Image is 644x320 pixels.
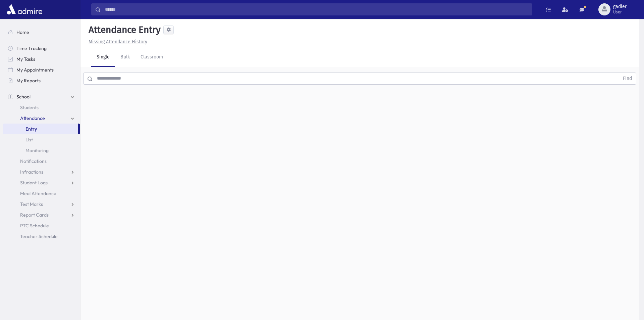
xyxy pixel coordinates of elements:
[3,91,80,102] a: School
[3,156,80,167] a: Notifications
[25,147,49,153] span: Monitoring
[3,145,80,156] a: Monitoring
[16,29,29,35] span: Home
[3,199,80,210] a: Test Marks
[25,137,33,143] span: List
[16,78,41,84] span: My Reports
[3,75,80,86] a: My Reports
[613,9,627,15] span: User
[3,113,80,124] a: Attendance
[91,48,115,67] a: Single
[115,48,135,67] a: Bulk
[3,134,80,145] a: List
[20,115,45,121] span: Attendance
[86,24,161,36] h5: Attendance Entry
[5,3,44,16] img: AdmirePro
[3,177,80,188] a: Student Logs
[101,3,532,15] input: Search
[20,190,56,196] span: Meal Attendance
[3,167,80,177] a: Infractions
[613,4,627,9] span: gadler
[619,73,636,84] button: Find
[20,212,49,218] span: Report Cards
[20,201,43,207] span: Test Marks
[20,233,58,239] span: Teacher Schedule
[3,54,80,64] a: My Tasks
[135,48,168,67] a: Classroom
[3,231,80,242] a: Teacher Schedule
[20,180,48,186] span: Student Logs
[89,39,147,45] u: Missing Attendance History
[16,94,31,100] span: School
[20,223,49,229] span: PTC Schedule
[3,124,78,134] a: Entry
[16,45,47,51] span: Time Tracking
[3,102,80,113] a: Students
[3,43,80,54] a: Time Tracking
[20,169,43,175] span: Infractions
[3,210,80,220] a: Report Cards
[3,64,80,75] a: My Appointments
[3,220,80,231] a: PTC Schedule
[16,67,54,73] span: My Appointments
[20,158,47,164] span: Notifications
[3,188,80,199] a: Meal Attendance
[25,126,37,132] span: Entry
[3,27,80,38] a: Home
[16,56,35,62] span: My Tasks
[86,39,147,45] a: Missing Attendance History
[20,104,39,110] span: Students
